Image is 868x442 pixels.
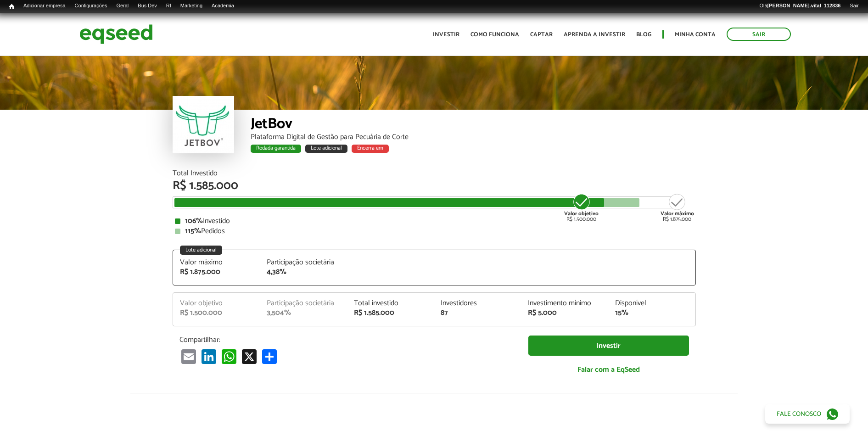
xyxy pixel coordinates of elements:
[240,349,258,364] a: X
[564,32,625,38] a: Aprenda a investir
[845,2,863,10] a: Sair
[70,2,112,10] a: Configurações
[675,32,716,38] a: Minha conta
[727,28,791,41] a: Sair
[220,349,238,364] a: WhatsApp
[528,336,689,356] a: Investir
[133,2,162,10] a: Bus Dev
[173,180,696,192] div: R$ 1.585.000
[179,349,198,364] a: Email
[564,209,599,218] strong: Valor objetivo
[173,170,696,177] div: Total Investido
[251,117,696,134] div: JetBov
[251,134,696,141] div: Plataforma Digital de Gestão para Pecuária de Corte
[179,336,515,344] p: Compartilhar:
[528,309,601,317] div: R$ 5.000
[615,300,689,307] div: Disponível
[180,246,222,255] div: Lote adicional
[354,309,427,317] div: R$ 1.585.000
[200,349,218,364] a: LinkedIn
[267,259,340,266] div: Participação societária
[185,215,203,227] strong: 106%
[267,269,340,276] div: 4,38%
[162,2,176,10] a: RI
[19,2,70,10] a: Adicionar empresa
[441,309,514,317] div: 87
[267,309,340,317] div: 3,504%
[112,2,133,10] a: Geral
[470,32,519,38] a: Como funciona
[530,32,553,38] a: Captar
[661,209,694,218] strong: Valor máximo
[755,2,845,10] a: Olá[PERSON_NAME].vital_112836
[180,259,253,266] div: Valor máximo
[5,2,19,11] a: Início
[433,32,459,38] a: Investir
[564,193,599,222] div: R$ 1.500.000
[528,360,689,379] a: Falar com a EqSeed
[354,300,427,307] div: Total investido
[528,300,601,307] div: Investimento mínimo
[79,22,153,46] img: EqSeed
[180,269,253,276] div: R$ 1.875.000
[251,145,301,153] div: Rodada garantida
[175,218,694,225] div: Investido
[9,3,14,10] span: Início
[661,193,694,222] div: R$ 1.875.000
[175,228,694,235] div: Pedidos
[352,145,389,153] div: Encerra em
[180,300,253,307] div: Valor objetivo
[185,225,201,237] strong: 115%
[180,309,253,317] div: R$ 1.500.000
[176,2,207,10] a: Marketing
[441,300,514,307] div: Investidores
[765,404,850,424] a: Fale conosco
[615,309,689,317] div: 15%
[636,32,651,38] a: Blog
[267,300,340,307] div: Participação societária
[767,3,841,8] strong: [PERSON_NAME].vital_112836
[207,2,239,10] a: Academia
[260,349,279,364] a: Share
[305,145,347,153] div: Lote adicional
